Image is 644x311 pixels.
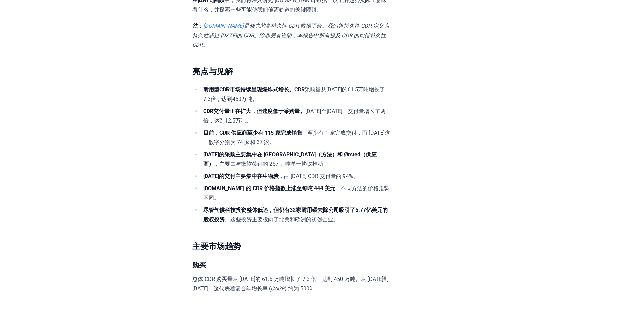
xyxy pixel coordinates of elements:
[203,108,305,114] font: CDR交付量正在扩大，但速度低于采购量。
[285,285,319,292] font: ) 约为 500%。
[192,23,389,48] font: 是领先的高持久性 CDR 数据平台。我们将持久性 CDR 定义为持久性超过 [DATE]的 CDR。除非另有说明，本报告中所有提及 CDR 的均指持久性 CDR。
[192,276,389,292] font: 总体 CDR 购买量从 [DATE]的 61.5 万吨增长了 7.3 倍，达到 450 万吨。从 [DATE]到 [DATE]，这代表着复合年增长率 (
[192,23,203,29] font: 注：
[192,240,241,251] font: 主要市场趋势
[192,261,206,269] font: 购买
[203,86,305,93] font: 耐用型CDR市场持续呈现爆炸式增长。CDR
[214,161,329,167] font: ，主要由与微软签订的 267 万吨单一协议推动。
[279,173,358,179] font: ，占 [DATE] CDR 交付量的 94%。
[225,216,338,223] font: 。这些投资主要投向了北美和欧洲的初创企业。
[203,23,244,29] a: [DOMAIN_NAME]
[271,285,285,292] font: CAGR
[203,185,335,192] font: [DOMAIN_NAME] 的 CDR 价格指数上涨至每吨 444 美元
[192,66,233,77] font: 亮点与见解
[203,173,279,179] font: [DATE]的交付主要集中在生物炭
[203,130,302,136] font: 目前，CDR 供应商至少有 115 家完成销售
[203,207,388,223] font: 尽管气候科技投资整体低迷，但仍有32家耐用碳去除公司吸引了5.77亿美元的股权投资
[203,151,377,167] font: [DATE]的采购主要集中在 [GEOGRAPHIC_DATA]（方法）和 Ørsted（供应商）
